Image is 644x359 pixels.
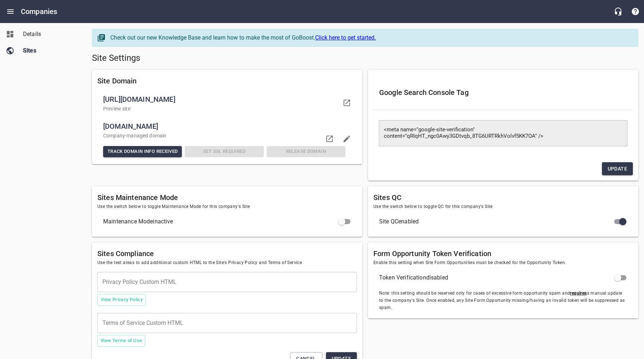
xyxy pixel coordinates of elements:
span: Use the switch below to toggle Maintenance Mode for this company's Site [97,203,357,210]
button: Edit domain [338,130,355,147]
h6: Companies [21,6,57,17]
button: Update [602,162,633,176]
span: Sites [23,46,78,55]
span: [DOMAIN_NAME] [103,121,345,132]
span: Use the switch below to toggle QC for this company's Site [373,203,633,210]
h6: Sites Compliance [97,248,357,259]
span: Site QC enabled [379,217,616,226]
button: View Terms of Use [97,335,145,347]
span: View Terms of Use [101,337,142,345]
span: Note: this setting should be reserved only for cases of excessive form opportunity spam and a man... [379,290,627,312]
span: Use the text areas to add additional custom HTML to the Site's Privacy Policy and Terms of Service [97,259,357,267]
h6: Form Opportunity Token Verification [373,248,633,259]
span: [URL][DOMAIN_NAME] [103,94,340,105]
textarea: <meta name="google-site-verification" content="qRIqHT_ngc0Awy3GDtvqb_8TG6URTRkhVolvf5KK7OA" /> [384,127,622,140]
span: Token Verification disabled [379,273,616,282]
a: Visit domain [321,130,338,147]
p: Preview site [103,105,340,113]
h6: Sites Maintenance Mode [97,192,357,203]
span: View Privacy Policy [101,296,143,304]
span: Maintenance Mode inactive [103,217,340,226]
h6: Site Domain [97,75,357,87]
u: requires [570,291,586,296]
h6: Google Search Console Tag [379,87,627,98]
a: Visit your domain [338,94,355,112]
button: Live Chat [609,3,627,20]
button: Open drawer [2,3,19,20]
span: Details [23,30,78,38]
h5: Site Settings [92,53,638,64]
a: Click here to get started. [315,34,376,41]
span: Track Domain Info Received [106,147,179,156]
div: Company -managed domain [102,131,347,141]
span: Update [608,164,627,173]
span: Enable this setting when Site Form Opportunities must be checked for the Opportunity Token. [373,259,633,267]
div: Check out our new Knowledge Base and learn how to make the most of GoBoost. [110,33,631,42]
h6: Sites QC [373,192,633,203]
button: View Privacy Policy [97,294,146,306]
button: Support Portal [627,3,644,20]
button: Track Domain Info Received [103,146,182,157]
